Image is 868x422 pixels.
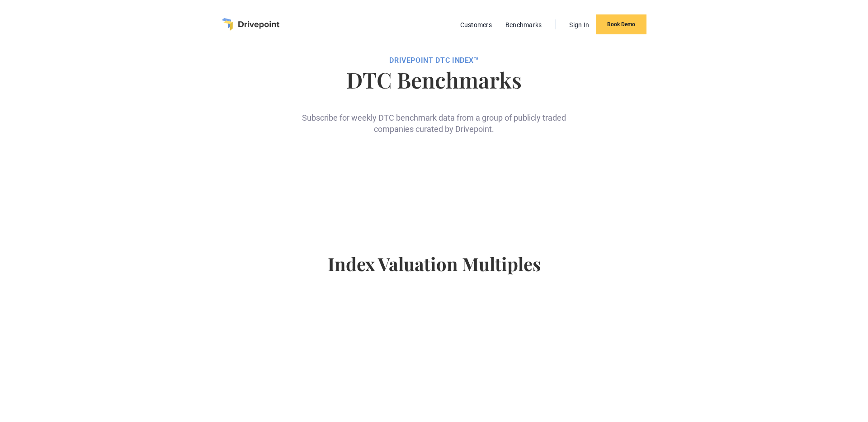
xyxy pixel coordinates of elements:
a: home [222,18,279,31]
iframe: Form 0 [313,149,556,217]
div: Subscribe for weekly DTC benchmark data from a group of publicly traded companies curated by Driv... [298,98,570,135]
a: Customers [456,19,496,31]
a: Book Demo [596,14,646,34]
div: DRIVEPOiNT DTC Index™ [184,56,684,65]
a: Sign In [565,19,594,31]
h4: Index Valuation Multiples [184,253,684,289]
h1: DTC Benchmarks [184,69,684,90]
a: Benchmarks [501,19,547,31]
